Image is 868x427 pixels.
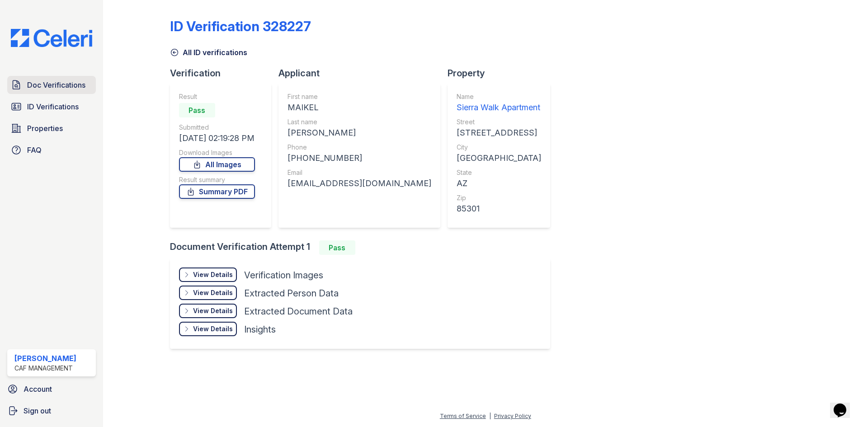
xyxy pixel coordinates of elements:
div: Pass [179,103,215,117]
div: [EMAIL_ADDRESS][DOMAIN_NAME] [288,177,431,190]
a: Name Sierra Walk Apartment [457,92,541,114]
span: ID Verifications [27,101,79,112]
div: View Details [193,288,233,297]
div: MAIKEL [288,101,431,114]
div: AZ [457,177,541,190]
div: [PHONE_NUMBER] [288,152,431,164]
div: View Details [193,306,233,315]
iframe: chat widget [830,391,859,418]
a: ID Verifications [7,98,96,116]
div: Sierra Walk Apartment [457,101,541,114]
div: Extracted Document Data [244,305,353,318]
div: Result summary [179,175,255,184]
div: [PERSON_NAME] [14,353,76,364]
a: Properties [7,119,96,137]
div: Verification [170,67,278,80]
a: Terms of Service [440,413,486,419]
div: [STREET_ADDRESS] [457,127,541,139]
div: Extracted Person Data [244,287,339,300]
div: Insights [244,323,276,336]
a: Privacy Policy [494,413,531,419]
img: CE_Logo_Blue-a8612792a0a2168367f1c8372b55b34899dd931a85d93a1a3d3e32e68fde9ad4.png [4,29,99,47]
div: City [457,143,541,152]
a: Doc Verifications [7,76,96,94]
div: [DATE] 02:19:28 PM [179,132,255,145]
span: Properties [27,123,63,134]
a: Summary PDF [179,184,255,199]
div: Verification Images [244,269,323,282]
div: Email [288,168,431,177]
div: [PERSON_NAME] [288,127,431,139]
div: Street [457,117,541,127]
span: Doc Verifications [27,80,85,90]
div: View Details [193,270,233,279]
span: FAQ [27,145,42,155]
div: First name [288,92,431,101]
div: ID Verification 328227 [170,18,311,34]
span: Sign out [24,405,51,416]
a: All ID verifications [170,47,247,58]
a: All Images [179,157,255,172]
div: Submitted [179,123,255,132]
a: FAQ [7,141,96,159]
div: Applicant [278,67,448,80]
div: Result [179,92,255,101]
div: | [489,413,491,419]
div: Name [457,92,541,101]
span: Account [24,384,52,394]
div: 85301 [457,202,541,215]
div: Zip [457,193,541,202]
div: [GEOGRAPHIC_DATA] [457,152,541,164]
div: Phone [288,143,431,152]
div: View Details [193,324,233,333]
div: State [457,168,541,177]
a: Sign out [4,402,99,420]
div: Property [448,67,557,80]
div: Download Images [179,148,255,157]
a: Account [4,380,99,398]
div: Last name [288,117,431,127]
div: Document Verification Attempt 1 [170,240,557,255]
div: Pass [319,240,355,255]
div: CAF Management [14,364,76,373]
